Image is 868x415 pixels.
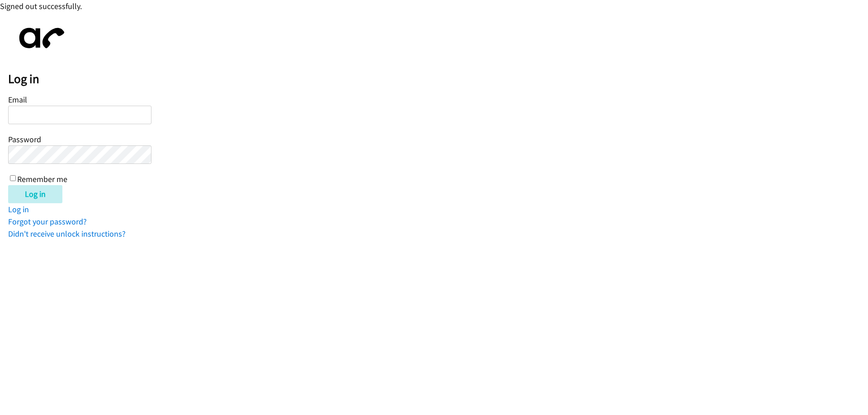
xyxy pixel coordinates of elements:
label: Password [8,134,41,145]
img: aphone-8a226864a2ddd6a5e75d1ebefc011f4aa8f32683c2d82f3fb0802fe031f96514.svg [8,20,71,56]
label: Email [8,94,27,105]
a: Didn't receive unlock instructions? [8,228,126,239]
a: Forgot your password? [8,216,87,227]
input: Log in [8,185,62,203]
h2: Log in [8,71,868,87]
a: Log in [8,204,29,214]
label: Remember me [17,174,67,184]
